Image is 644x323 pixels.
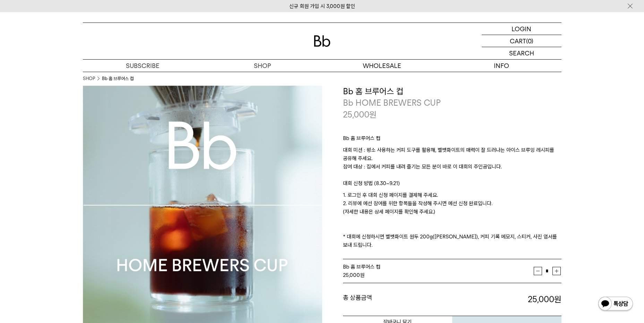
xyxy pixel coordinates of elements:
a: SHOP [83,75,95,82]
p: SEARCH [509,47,534,59]
p: 대회 미션 : 평소 사용하는 커피 도구를 활용해, 벨벳화이트의 매력이 잘 드러나는 아이스 브루잉 레시피를 공유해 주세요. 참여 대상 : 집에서 커피를 내려 즐기는 모든 분이 ... [343,146,561,179]
p: 대회 신청 방법 (8.30~9.21) [343,179,561,191]
p: (0) [526,35,533,47]
a: SUBSCRIBE [83,60,203,72]
button: 증가 [552,267,561,275]
div: 원 [343,271,534,279]
li: Bb 홈 브루어스 컵 [102,75,134,82]
a: 신규 회원 가입 시 3,000원 할인 [289,3,355,9]
p: INFO [442,60,561,72]
b: 원 [554,294,561,304]
span: Bb 홈 브루어스 컵 [343,264,380,270]
p: CART [510,35,526,47]
dt: 총 상품금액 [343,294,452,305]
a: CART (0) [482,35,561,47]
strong: 25,000 [528,294,561,304]
a: LOGIN [482,23,561,35]
img: 카카오톡 채널 1:1 채팅 버튼 [598,296,634,313]
p: WHOLESALE [322,60,442,72]
span: 원 [369,110,377,120]
img: 로고 [314,35,330,47]
strong: 25,000 [343,272,360,278]
a: SHOP [203,60,322,72]
p: 1. 로그인 후 대회 신청 페이지를 결제해 주세요. 2. 리뷰에 예선 참여를 위한 항목들을 작성해 주시면 예선 신청 완료입니다. (자세한 내용은 상세 페이지를 확인해 주세요.... [343,191,561,249]
p: 25,000 [343,109,377,121]
h3: Bb 홈 브루어스 컵 [343,86,561,97]
p: Bb 홈 브루어스 컵 [343,134,561,146]
p: Bb HOME BREWERS CUP [343,97,561,109]
button: 감소 [534,267,542,275]
p: LOGIN [512,23,531,35]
